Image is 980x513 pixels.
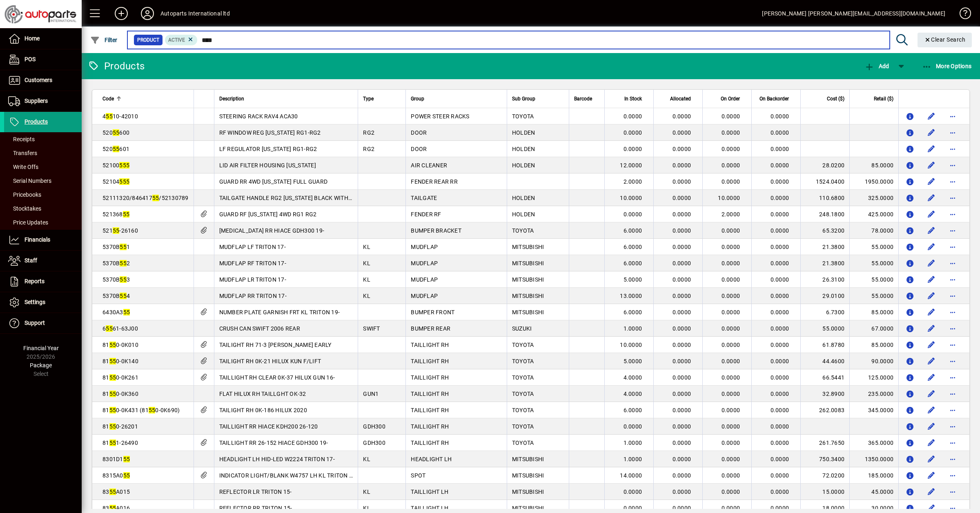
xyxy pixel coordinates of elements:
button: More options [946,306,959,319]
span: Barcode [574,94,592,103]
em: 555 [119,178,129,185]
span: 0.0000 [673,129,691,136]
span: [MEDICAL_DATA] RR HIACE GDH300 19- [219,227,325,234]
span: MITSUBISHI [512,244,544,250]
span: SUZUKI [512,325,532,332]
span: STEERING RACK RAV4 ACA30 [219,113,298,120]
span: 0.0000 [722,146,740,152]
span: MITSUBISHI [512,260,544,266]
span: 0.0000 [722,244,740,250]
span: 0.0000 [771,309,789,315]
span: 0.0000 [673,325,691,332]
button: Edit [925,404,938,417]
span: 0.0000 [673,276,691,283]
span: 0.0000 [673,293,691,299]
span: 0.0000 [673,178,691,185]
em: 55 [120,260,127,266]
span: 6.0000 [624,227,642,234]
span: 1.0000 [624,325,642,332]
span: MITSUBISHI [512,309,544,315]
span: 521 -26160 [102,227,138,234]
em: 55 [113,129,120,136]
a: Price Updates [4,215,82,229]
span: RG2 [363,146,374,152]
div: Description [219,94,353,103]
td: 55.0000 [849,271,898,288]
button: Filter [88,33,120,47]
td: 55.0000 [849,239,898,255]
span: Support [24,320,45,326]
span: 521368 [102,211,129,218]
span: TAILGATE [411,195,437,201]
span: HOLDEN [512,195,535,201]
span: Products [24,118,48,125]
span: 0.0000 [673,342,691,348]
td: 90.0000 [849,353,898,369]
span: Pricebooks [8,191,41,198]
td: 55.0000 [849,255,898,271]
span: 0.0000 [673,227,691,234]
span: 0.0000 [722,358,740,364]
a: Staff [4,251,82,271]
span: Stocktakes [8,205,41,212]
span: FENDER REAR RR [411,178,458,185]
span: Home [24,35,40,42]
button: More options [946,404,959,417]
span: 520 601 [102,146,129,152]
button: More options [946,191,959,204]
em: 55 [123,211,130,218]
td: 28.0200 [800,157,849,173]
em: 55 [109,358,116,364]
button: Profile [134,6,160,21]
span: 5370B 4 [102,293,130,299]
span: 0.0000 [771,244,789,250]
span: 0.0000 [722,342,740,348]
span: TAILIGHT RH 71-3 [PERSON_NAME] EARLY [219,342,332,348]
span: 0.0000 [771,358,789,364]
span: Add [864,63,889,69]
button: Edit [925,208,938,221]
span: 0.0000 [673,211,691,218]
span: 0.0000 [771,178,789,185]
button: Add [862,59,891,73]
div: Code [102,94,189,103]
span: 5370B 3 [102,276,130,283]
div: On Order [708,94,747,103]
button: Edit [925,387,938,400]
span: 0.0000 [722,309,740,315]
span: 0.0000 [624,211,642,218]
button: Add [108,6,134,21]
span: Write Offs [8,164,38,170]
span: 5.0000 [624,276,642,283]
span: 10.0000 [620,342,642,348]
span: 10.0000 [620,195,642,201]
span: 0.0000 [673,244,691,250]
span: 0.0000 [722,129,740,136]
div: Autoparts International ltd [160,7,230,20]
span: Type [363,94,374,103]
em: 55 [120,276,127,283]
em: 55 [109,342,116,348]
span: TAILLIGHT RH [411,358,449,364]
em: 55 [106,113,113,120]
a: Customers [4,70,82,91]
button: Edit [925,110,938,123]
span: DOOR [411,146,427,152]
span: MUDFLAP [411,244,438,250]
span: Staff [24,257,37,264]
button: Edit [925,191,938,204]
button: More options [946,420,959,433]
td: 85.0000 [849,157,898,173]
span: 13.0000 [620,293,642,299]
button: Edit [925,159,938,172]
span: Clear Search [924,36,966,43]
button: Edit [925,436,938,449]
div: In Stock [610,94,649,103]
button: More options [946,338,959,351]
span: KL [363,276,370,283]
span: TAILGATE HANDLE RG2 [US_STATE] BLACK WITH BLACK HANDLE KEY HOLE CAMERA HOLE [219,195,462,201]
span: MUDFLAP LF TRITON 17- [219,244,286,250]
span: RG2 [363,129,374,136]
span: TAILLIGHT RH [411,342,449,348]
button: More options [946,289,959,302]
